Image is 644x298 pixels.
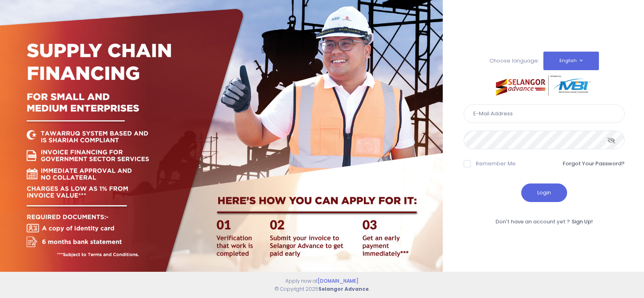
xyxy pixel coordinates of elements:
button: English [543,52,599,70]
span: Don't have an account yet ? [495,218,570,225]
a: [DOMAIN_NAME] [318,277,359,284]
input: E-Mail Address [464,104,625,123]
a: Forgot Your Password? [563,160,625,168]
button: Login [521,183,567,202]
img: selangor-advance.png [496,75,592,96]
span: Choose language: [489,57,539,65]
span: Apply now at © Copyright 2025 . [275,277,369,292]
a: Sign Up! [572,218,593,225]
label: Remember Me [476,160,516,168]
strong: Selangor Advance [318,285,369,292]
